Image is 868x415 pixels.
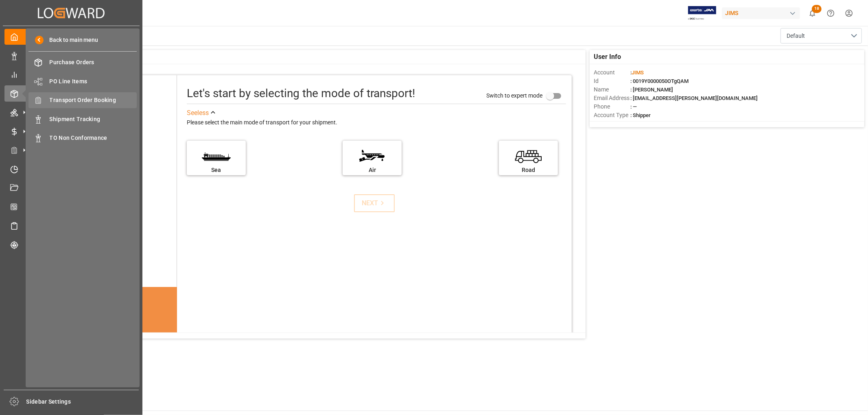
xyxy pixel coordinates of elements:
span: : [630,70,644,76]
a: Purchase Orders [28,54,137,70]
div: See less [187,108,209,118]
div: JIMS [722,7,800,19]
span: User Info [594,52,621,62]
a: Data Management [4,48,138,63]
span: : [PERSON_NAME] [630,87,673,93]
a: Timeslot Management V2 [4,161,138,177]
button: next slide / item [166,332,177,391]
a: My Cockpit [4,29,138,45]
div: Air [347,166,398,174]
a: Shipment Tracking [28,111,137,127]
span: TO Non Conformance [50,134,137,142]
span: : Shipper [630,112,651,118]
div: Road [503,166,554,174]
span: : 0019Y0000050OTgQAM [630,78,689,84]
span: Shipment Tracking [50,115,137,124]
span: : [EMAIL_ADDRESS][PERSON_NAME][DOMAIN_NAME] [630,95,758,101]
a: PO Line Items [28,73,137,89]
a: My Reports [4,67,138,83]
span: Email Address [594,94,630,102]
button: show 18 new notifications [803,4,822,22]
a: TO Non Conformance [28,130,137,146]
span: Default [787,32,805,40]
a: CO2 Calculator [4,199,138,215]
img: Exertis%20JAM%20-%20Email%20Logo.jpg_1722504956.jpg [688,6,716,20]
span: Sidebar Settings [26,398,139,406]
button: JIMS [722,5,803,21]
a: Sailing Schedules [4,218,138,234]
span: Account [594,68,630,77]
button: NEXT [354,194,395,212]
span: 18 [812,5,822,13]
span: Phone [594,102,630,111]
span: Switch to expert mode [486,92,542,98]
span: Account Type [594,111,630,120]
span: Back to main menu [44,36,98,44]
div: Let's start by selecting the mode of transport! [187,85,415,102]
span: : — [630,104,637,110]
span: JIMS [632,70,644,76]
div: NEXT [362,198,387,208]
button: open menu [781,28,862,43]
div: Sea [191,166,242,174]
div: Please select the main mode of transport for your shipment. [187,118,566,128]
span: Transport Order Booking [50,96,137,104]
a: Document Management [4,180,138,196]
button: Help Center [822,4,840,22]
span: Id [594,77,630,85]
span: Name [594,85,630,94]
a: Transport Order Booking [28,92,137,108]
span: PO Line Items [50,77,137,86]
span: Purchase Orders [50,58,137,67]
a: Tracking Shipment [4,237,138,252]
